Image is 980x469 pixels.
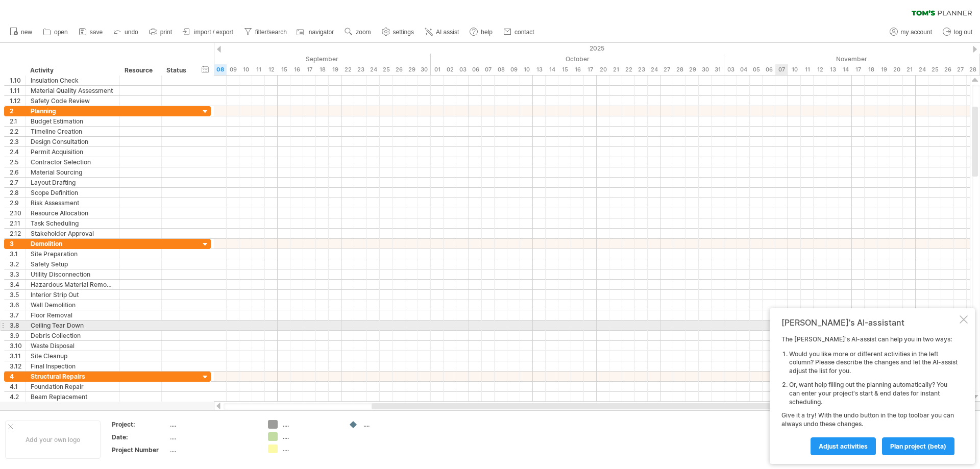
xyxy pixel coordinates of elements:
[699,64,712,75] div: Thursday, 30 October 2025
[31,86,114,95] div: Material Quality Assessment
[814,64,826,75] div: Wednesday, 12 November 2025
[750,64,763,75] div: Wednesday, 5 November 2025
[125,29,138,36] span: undo
[31,167,114,177] div: Material Sourcing
[295,26,337,39] a: navigator
[31,178,114,187] div: Layout Drafting
[481,29,493,36] span: help
[31,392,114,402] div: Beam Replacement
[112,433,168,441] div: Date:
[30,65,114,76] div: Activity
[507,64,520,75] div: Thursday, 9 October 2025
[31,361,114,371] div: Final Inspection
[112,446,168,454] div: Project Number
[194,29,233,36] span: import / export
[170,420,256,429] div: ....
[303,64,316,75] div: Wednesday, 17 September 2025
[418,64,431,75] div: Tuesday, 30 September 2025
[520,64,533,75] div: Friday, 10 October 2025
[819,442,868,450] span: Adjust activities
[111,26,141,39] a: undo
[882,437,954,455] a: plan project (beta)
[811,437,876,455] a: Adjust activities
[309,29,334,36] span: navigator
[10,310,25,320] div: 3.7
[150,54,431,64] div: September 2025
[170,433,256,441] div: ....
[5,421,101,459] div: Add your own logo
[10,198,25,208] div: 2.9
[227,64,239,75] div: Tuesday, 9 September 2025
[648,64,660,75] div: Friday, 24 October 2025
[31,259,114,269] div: Safety Setup
[10,290,25,300] div: 3.5
[890,442,946,450] span: plan project (beta)
[10,259,25,269] div: 3.2
[31,280,114,289] div: Hazardous Material Removal
[801,64,814,75] div: Tuesday, 11 November 2025
[112,420,168,429] div: Project:
[31,351,114,361] div: Site Cleanup
[940,26,975,39] a: log out
[781,317,958,328] div: [PERSON_NAME]'s AI-assistant
[31,372,114,381] div: Structural Repairs
[354,64,367,75] div: Tuesday, 23 September 2025
[367,64,380,75] div: Wednesday, 24 September 2025
[31,341,114,351] div: Waste Disposal
[431,64,444,75] div: Wednesday, 1 October 2025
[673,64,686,75] div: Tuesday, 28 October 2025
[160,29,172,36] span: print
[609,64,622,75] div: Tuesday, 21 October 2025
[90,29,103,36] span: save
[356,29,371,36] span: zoom
[781,335,958,455] div: The [PERSON_NAME]'s AI-assist can help you in two ways: Give it a try! With the undo button in th...
[597,64,609,75] div: Monday, 20 October 2025
[10,178,25,187] div: 2.7
[686,64,699,75] div: Wednesday, 29 October 2025
[283,420,338,429] div: ....
[283,445,338,453] div: ....
[380,64,393,75] div: Thursday, 25 September 2025
[31,96,114,106] div: Safety Code Review
[724,64,737,75] div: Monday, 3 November 2025
[10,86,25,95] div: 1.11
[255,29,287,36] span: filter/search
[31,249,114,259] div: Site Preparation
[10,382,25,391] div: 4.1
[31,116,114,126] div: Budget Estimation
[10,320,25,330] div: 3.8
[10,167,25,177] div: 2.6
[10,269,25,279] div: 3.3
[444,64,456,75] div: Thursday, 2 October 2025
[10,300,25,310] div: 3.6
[31,198,114,208] div: Risk Assessment
[31,188,114,198] div: Scope Definition
[10,392,25,402] div: 4.2
[21,29,32,36] span: new
[31,320,114,330] div: Ceiling Tear Down
[10,341,25,351] div: 3.10
[469,64,482,75] div: Monday, 6 October 2025
[839,64,852,75] div: Friday, 14 November 2025
[571,64,584,75] div: Thursday, 16 October 2025
[40,26,71,39] a: open
[788,64,801,75] div: Monday, 10 November 2025
[31,76,114,85] div: Insulation Check
[10,106,25,116] div: 2
[431,54,724,64] div: October 2025
[852,64,865,75] div: Monday, 17 November 2025
[10,239,25,249] div: 3
[241,26,290,39] a: filter/search
[31,208,114,218] div: Resource Allocation
[10,188,25,198] div: 2.8
[31,106,114,116] div: Planning
[10,96,25,106] div: 1.12
[10,127,25,136] div: 2.2
[887,26,935,39] a: my account
[10,372,25,381] div: 4
[10,76,25,85] div: 1.10
[31,310,114,320] div: Floor Removal
[31,147,114,157] div: Permit Acquisition
[393,64,405,75] div: Friday, 26 September 2025
[393,29,414,36] span: settings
